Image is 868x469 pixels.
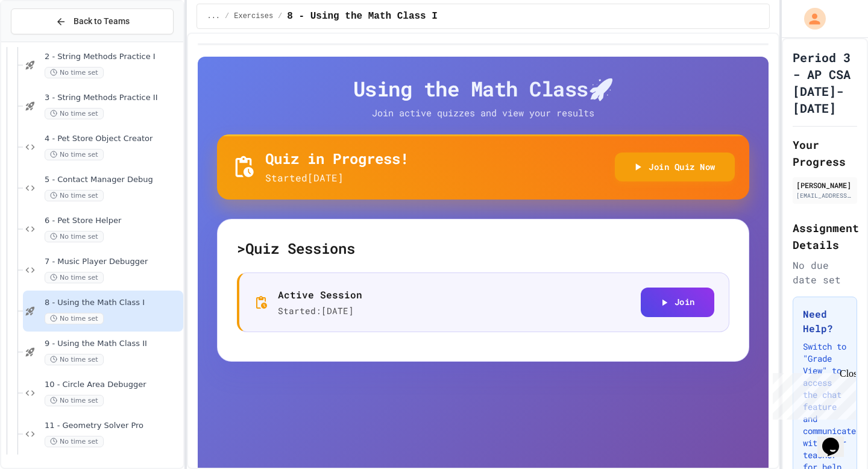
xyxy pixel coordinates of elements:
h4: Using the Math Class 🚀 [217,76,749,101]
span: 9 - Using the Math Class II [45,339,181,349]
button: Join [641,288,714,317]
span: 2 - String Methods Practice I [45,52,181,62]
h2: Your Progress [793,136,857,170]
span: No time set [45,354,104,365]
div: [PERSON_NAME] [796,180,854,190]
div: Chat with us now!Close [5,5,83,77]
span: No time set [45,190,104,201]
span: / [278,11,282,21]
span: No time set [45,436,104,447]
span: Exercises [234,11,273,21]
span: No time set [45,108,104,119]
h3: Need Help? [803,307,847,336]
span: 4 - Pet Store Object Creator [45,134,181,144]
p: Started: [DATE] [278,304,362,318]
iframe: chat widget [768,368,856,420]
span: 5 - Contact Manager Debug [45,175,181,185]
button: Join Quiz Now [615,153,735,182]
p: Started [DATE] [265,171,409,185]
h5: > Quiz Sessions [237,239,729,258]
span: No time set [45,231,104,242]
div: [EMAIL_ADDRESS][DOMAIN_NAME] [796,191,854,200]
span: No time set [45,313,104,324]
span: No time set [45,67,104,78]
span: Back to Teams [74,15,130,28]
p: Active Session [278,288,362,302]
span: 6 - Pet Store Helper [45,216,181,226]
span: 11 - Geometry Solver Pro [45,421,181,431]
span: 8 - Using the Math Class I [45,298,181,308]
span: 3 - String Methods Practice II [45,93,181,103]
span: No time set [45,272,104,283]
h1: Period 3 - AP CSA [DATE]-[DATE] [793,49,857,116]
div: No due date set [793,258,857,287]
iframe: chat widget [817,421,856,457]
span: No time set [45,395,104,406]
span: 10 - Circle Area Debugger [45,380,181,390]
div: My Account [791,5,829,33]
h5: Quiz in Progress! [265,149,409,168]
span: 7 - Music Player Debugger [45,257,181,267]
button: Back to Teams [11,8,174,34]
span: No time set [45,149,104,160]
h2: Assignment Details [793,219,857,253]
p: Join active quizzes and view your results [348,106,619,120]
span: ... [207,11,220,21]
span: / [225,11,229,21]
span: 8 - Using the Math Class I [287,9,438,24]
